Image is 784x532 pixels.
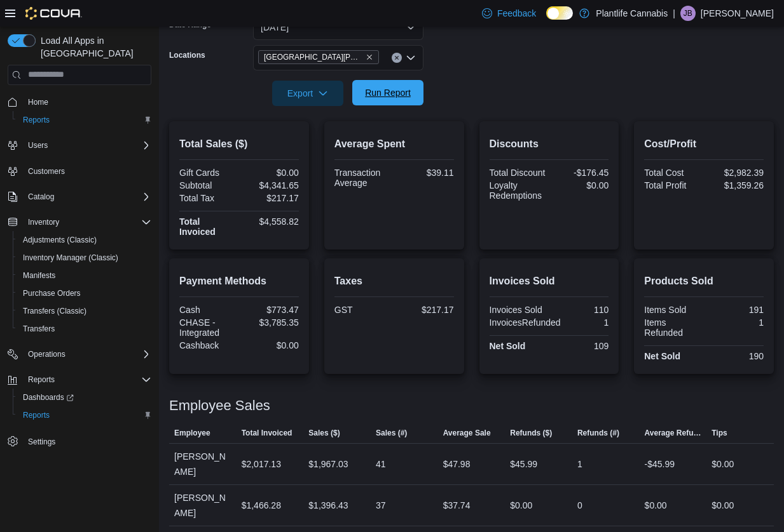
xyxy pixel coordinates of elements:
[25,7,82,20] img: Cova
[23,253,118,263] span: Inventory Manager (Classic)
[490,274,609,289] h2: Invoices Sold
[36,34,151,60] span: Load All Apps in [GEOGRAPHIC_DATA]
[18,390,151,405] span: Dashboards
[406,53,416,63] button: Open list of options
[308,456,348,472] div: $1,967.03
[23,347,71,362] button: Operations
[551,180,609,190] div: $0.00
[712,456,734,472] div: $0.00
[577,456,582,472] div: 1
[366,53,373,61] button: Remove Fort McMurray - Stoney Creek from selection in this group
[3,213,156,231] button: Inventory
[23,270,55,281] span: Manifests
[13,111,156,129] button: Reports
[242,428,292,438] span: Total Invoiced
[28,437,55,447] span: Settings
[551,341,609,351] div: 109
[23,347,151,362] span: Operations
[179,274,299,289] h2: Payment Methods
[490,341,526,351] strong: Net Sold
[706,168,764,178] div: $2,982.39
[490,305,547,315] div: Invoices Sold
[397,305,454,315] div: $217.17
[510,428,552,438] span: Refunds ($)
[18,268,151,283] span: Manifests
[3,432,156,450] button: Settings
[242,193,299,203] div: $217.17
[179,136,299,152] h2: Total Sales ($)
[258,50,379,64] span: Fort McMurray - Stoney Creek
[179,193,237,203] div: Total Tax
[18,390,79,405] a: Dashboards
[18,286,86,301] a: Purchase Orders
[680,6,696,21] div: Jessica Boyer
[18,408,151,423] span: Reports
[23,372,60,387] button: Reports
[23,434,60,449] a: Settings
[242,216,299,227] div: $4,558.82
[23,115,50,125] span: Reports
[490,168,547,178] div: Total Discount
[490,180,547,201] div: Loyalty Redemptions
[706,180,764,190] div: $1,359.26
[712,498,734,513] div: $0.00
[23,138,151,153] span: Users
[577,498,582,513] div: 0
[376,498,386,513] div: 37
[23,95,53,110] a: Home
[3,371,156,389] button: Reports
[644,305,701,315] div: Items Sold
[706,351,764,361] div: 190
[179,340,237,350] div: Cashback
[701,6,774,21] p: [PERSON_NAME]
[13,406,156,424] button: Reports
[644,317,701,338] div: Items Refunded
[392,53,402,63] button: Clear input
[644,168,701,178] div: Total Cost
[365,86,411,99] span: Run Report
[18,321,60,336] a: Transfers
[706,317,764,328] div: 1
[13,302,156,320] button: Transfers (Classic)
[490,136,609,152] h2: Discounts
[3,345,156,363] button: Operations
[28,166,65,176] span: Customers
[242,168,299,178] div: $0.00
[673,6,675,21] p: |
[23,288,81,298] span: Purchase Orders
[706,305,764,315] div: 191
[18,112,55,128] a: Reports
[3,188,156,206] button: Catalog
[684,6,692,21] span: JB
[645,456,675,472] div: -$45.99
[477,1,541,26] a: Feedback
[23,215,64,230] button: Inventory
[490,317,561,328] div: InvoicesRefunded
[242,305,299,315] div: $773.47
[242,456,281,472] div: $2,017.13
[510,456,537,472] div: $45.99
[443,428,491,438] span: Average Sale
[23,433,151,449] span: Settings
[179,168,237,178] div: Gift Cards
[18,232,151,248] span: Adjustments (Classic)
[645,498,667,513] div: $0.00
[23,392,74,402] span: Dashboards
[23,138,53,153] button: Users
[596,6,668,21] p: Plantlife Cannabis
[242,180,299,190] div: $4,341.65
[334,274,454,289] h2: Taxes
[179,180,237,190] div: Subtotal
[644,351,680,361] strong: Net Sold
[3,162,156,180] button: Customers
[551,168,609,178] div: -$176.45
[376,428,407,438] span: Sales (#)
[13,267,156,284] button: Manifests
[23,189,151,204] span: Catalog
[28,217,59,227] span: Inventory
[174,428,210,438] span: Employee
[510,498,532,513] div: $0.00
[645,428,702,438] span: Average Refund
[566,317,609,328] div: 1
[308,428,340,438] span: Sales ($)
